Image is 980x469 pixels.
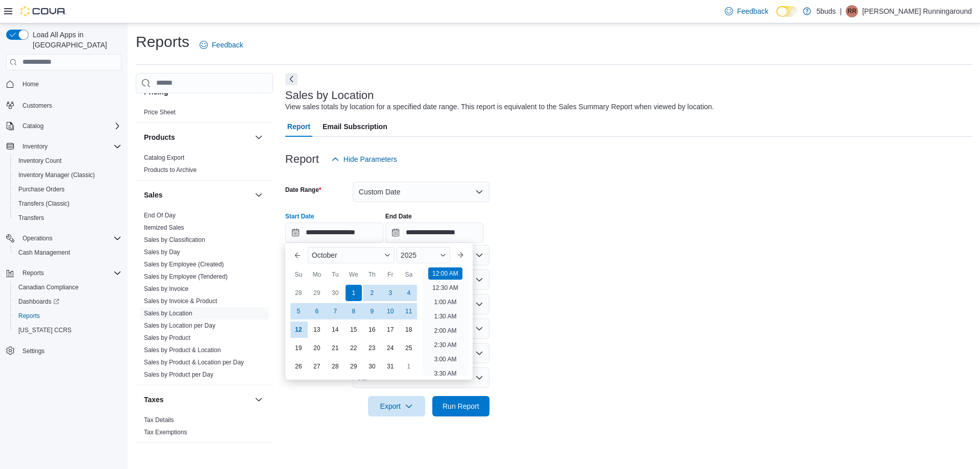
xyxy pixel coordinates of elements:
[430,367,460,380] li: 3:30 AM
[212,40,243,50] span: Feedback
[144,394,251,405] button: Taxes
[290,303,307,319] div: day-5
[14,212,48,224] a: Transfers
[144,211,176,219] span: End Of Day
[14,183,121,195] span: Purchase Orders
[285,102,714,112] div: View sales totals by location for a specified date range. This report is equivalent to the Sales ...
[144,394,164,405] h3: Taxes
[144,371,213,378] a: Sales by Product per Day
[18,344,121,357] span: Settings
[401,358,417,375] div: day-1
[18,345,48,357] a: Settings
[430,325,460,337] li: 2:00 AM
[22,102,52,110] span: Customers
[290,266,307,283] div: Su
[816,5,836,17] p: 5buds
[2,77,126,91] button: Home
[10,280,126,294] button: Canadian Compliance
[144,248,180,256] span: Sales by Day
[18,232,121,244] span: Operations
[144,371,213,379] span: Sales by Product per Day
[144,285,188,293] span: Sales by Invoice
[290,340,307,356] div: day-19
[368,396,425,416] button: Export
[14,155,121,167] span: Inventory Count
[14,281,83,293] a: Canadian Compliance
[2,97,126,112] button: Customers
[364,266,380,283] div: Th
[327,149,401,169] button: Hide Parameters
[14,246,121,259] span: Cash Management
[144,154,184,162] span: Catalog Export
[2,266,126,280] button: Reports
[364,285,380,301] div: day-2
[353,182,489,202] button: Custom Date
[364,340,380,356] div: day-23
[382,322,399,338] div: day-17
[2,231,126,245] button: Operations
[10,294,126,309] a: Dashboards
[290,285,307,301] div: day-28
[14,310,44,322] a: Reports
[309,340,325,356] div: day-20
[401,251,416,259] span: 2025
[18,140,121,153] span: Inventory
[10,323,126,337] button: [US_STATE] CCRS
[846,5,858,17] div: Riel Runningaround
[144,310,192,317] a: Sales by Location
[18,267,48,279] button: Reports
[401,340,417,356] div: day-25
[144,334,190,341] a: Sales by Product
[430,353,460,365] li: 3:00 AM
[285,186,322,194] label: Date Range
[144,347,221,354] a: Sales by Product & Location
[14,324,121,336] span: Washington CCRS
[10,182,126,196] button: Purchase Orders
[18,98,121,111] span: Customers
[14,169,121,181] span: Inventory Manager (Classic)
[18,326,71,334] span: [US_STATE] CCRS
[309,266,325,283] div: Mo
[144,322,215,329] a: Sales by Location per Day
[18,78,43,90] a: Home
[290,358,307,375] div: day-26
[144,309,192,317] span: Sales by Location
[144,154,184,161] a: Catalog Export
[144,285,188,292] a: Sales by Invoice
[18,120,121,132] span: Catalog
[346,322,362,338] div: day-15
[382,358,399,375] div: day-31
[452,247,469,263] button: Next month
[862,5,972,17] p: [PERSON_NAME] Runningaround
[287,116,310,137] span: Report
[382,266,399,283] div: Fr
[6,72,121,385] nav: Complex example
[285,223,383,243] input: Press the down key to enter a popover containing a calendar. Press the escape key to close the po...
[14,155,66,167] a: Inventory Count
[10,309,126,323] button: Reports
[327,285,344,301] div: day-30
[443,401,479,411] span: Run Report
[346,340,362,356] div: day-22
[721,1,772,21] a: Feedback
[29,30,121,50] span: Load All Apps in [GEOGRAPHIC_DATA]
[14,246,74,259] a: Cash Management
[18,232,57,244] button: Operations
[144,359,244,366] a: Sales by Product & Location per Day
[253,393,265,406] button: Taxes
[136,152,273,180] div: Products
[22,80,39,88] span: Home
[14,198,73,210] a: Transfers (Classic)
[195,35,247,55] a: Feedback
[144,190,251,200] button: Sales
[144,236,205,243] a: Sales by Classification
[290,322,307,338] div: day-12
[144,108,176,116] span: Price Sheet
[14,324,76,336] a: [US_STATE] CCRS
[144,166,197,174] span: Products to Archive
[144,249,180,256] a: Sales by Day
[312,251,337,259] span: October
[14,281,121,293] span: Canadian Compliance
[289,247,306,263] button: Previous Month
[10,196,126,211] button: Transfers (Classic)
